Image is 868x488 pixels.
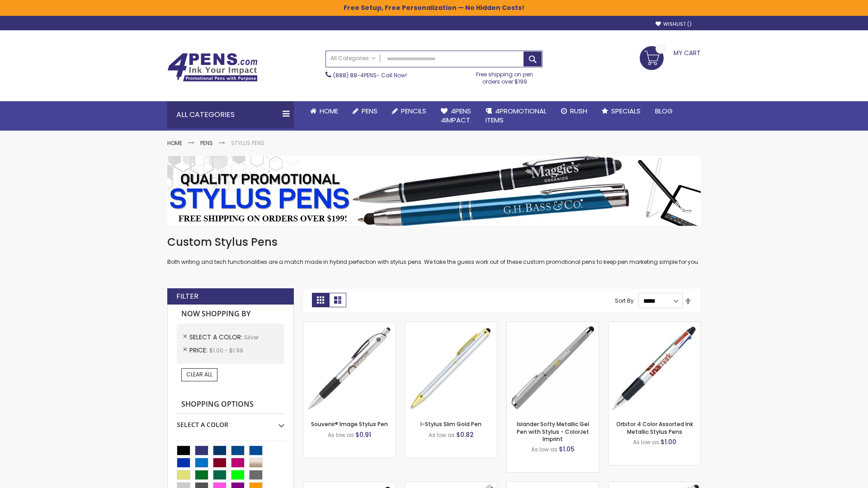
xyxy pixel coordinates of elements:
[456,430,474,439] span: $0.82
[244,333,259,341] span: Silver
[167,235,701,249] h1: Custom Stylus Pens
[303,322,395,414] img: Souvenir® Image Stylus Pen-Silver
[648,101,680,121] a: Blog
[405,322,497,414] img: I-Stylus-Slim-Gold-Silver
[441,106,471,125] span: 4Pens 4impact
[167,156,701,226] img: Stylus Pens
[333,71,377,79] a: (888) 88-4PENS
[355,430,371,439] span: $0.91
[507,322,599,329] a: Islander Softy Metallic Gel Pen with Stylus - ColorJet Imprint-Silver
[333,71,407,79] span: - Call Now!
[660,437,676,446] span: $1.00
[467,67,543,85] div: Free shipping on pen orders over $199
[167,101,294,128] div: All Categories
[559,445,575,454] span: $1.05
[167,139,182,147] a: Home
[326,51,380,66] a: All Categories
[478,101,554,131] a: 4PROMOTIONALITEMS
[531,446,557,453] span: As low as
[303,322,395,329] a: Souvenir® Image Stylus Pen-Silver
[655,106,673,116] span: Blog
[177,395,284,414] strong: Shopping Options
[611,106,641,116] span: Specials
[385,101,434,121] a: Pencils
[570,106,587,116] span: Rush
[401,106,426,116] span: Pencils
[609,322,700,414] img: Orbitor 4 Color Assorted Ink Metallic Stylus Pens-Silver
[486,106,547,125] span: 4PROMOTIONAL ITEMS
[167,53,258,82] img: 4Pens Custom Pens and Promotional Products
[616,420,693,435] a: Orbitor 4 Color Assorted Ink Metallic Stylus Pens
[362,106,377,116] span: Pens
[231,139,264,147] strong: Stylus Pens
[177,414,284,429] div: Select A Color
[517,420,589,442] a: Islander Softy Metallic Gel Pen with Stylus - ColorJet Imprint
[507,322,599,414] img: Islander Softy Metallic Gel Pen with Stylus - ColorJet Imprint-Silver
[594,101,648,121] a: Specials
[345,101,385,121] a: Pens
[181,368,217,381] a: Clear All
[609,322,700,329] a: Orbitor 4 Color Assorted Ink Metallic Stylus Pens-Silver
[615,297,634,305] label: Sort By
[554,101,594,121] a: Rush
[434,101,478,131] a: 4Pens4impact
[633,438,659,446] span: As low as
[177,305,284,324] strong: Now Shopping by
[330,55,376,62] span: All Categories
[189,333,244,342] span: Select A Color
[420,420,481,428] a: I-Stylus Slim Gold Pen
[189,346,209,355] span: Price
[312,293,329,307] strong: Grid
[328,431,354,439] span: As low as
[209,347,243,354] span: $1.00 - $1.99
[186,371,212,378] span: Clear All
[176,291,198,301] strong: Filter
[311,420,388,428] a: Souvenir® Image Stylus Pen
[320,106,338,116] span: Home
[429,431,455,439] span: As low as
[303,101,345,121] a: Home
[656,21,692,28] a: Wishlist
[405,322,497,329] a: I-Stylus-Slim-Gold-Silver
[167,235,701,266] div: Both writing and tech functionalities are a match made in hybrid perfection with stylus pens. We ...
[200,139,213,147] a: Pens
